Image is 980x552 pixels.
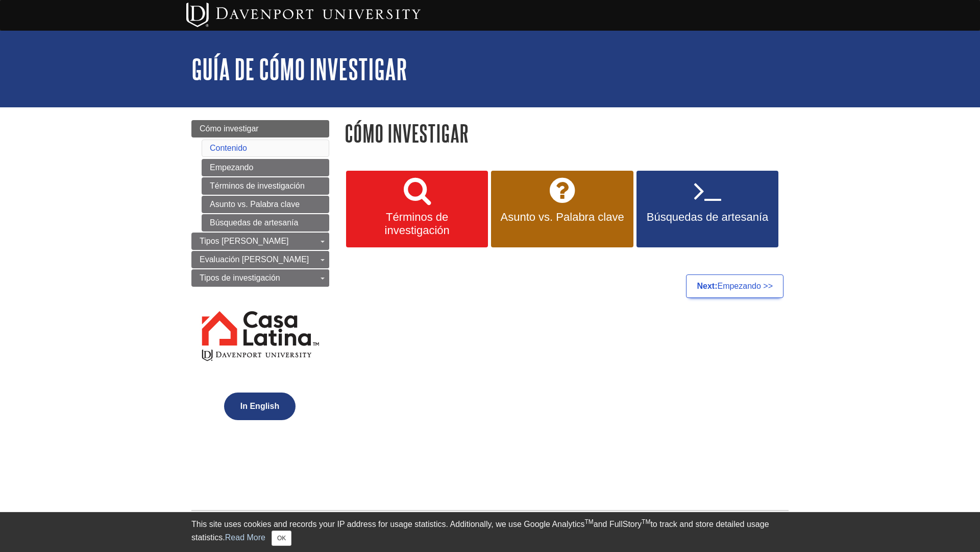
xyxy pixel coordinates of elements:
a: Empezando [202,159,329,176]
a: Asunto vs. Palabra clave [202,196,329,213]
sup: TM [584,518,593,525]
h1: Cómo investigar [345,120,789,146]
img: Davenport University [186,3,421,27]
a: In English [222,402,298,410]
button: In English [224,393,296,420]
a: Asunto vs. Palabra clave [491,171,633,247]
button: Close [272,531,291,546]
a: Términos de investigación [346,171,488,247]
a: Next:Empezando >> [686,274,783,298]
a: Cómo investigar [191,120,329,137]
span: Búsquedas de artesanía [644,211,771,224]
a: Tipos de investigación [191,269,329,287]
a: Búsquedas de artesanía [202,214,329,232]
div: Guide Page Menu [191,120,329,438]
a: Guía de cómo investigar [191,53,407,85]
span: Cómo investigar [200,124,259,133]
span: Términos de investigación [354,211,480,237]
span: Asunto vs. Palabra clave [499,211,625,224]
span: Evaluación [PERSON_NAME] [200,255,309,264]
strong: Next: [697,282,717,290]
span: Tipos [PERSON_NAME] [200,237,289,245]
div: This site uses cookies and records your IP address for usage statistics. Additionally, we use Goo... [191,518,789,546]
a: Evaluación [PERSON_NAME] [191,251,329,268]
a: Contenido [210,144,247,152]
a: Búsquedas de artesanía [636,171,778,247]
a: Tipos [PERSON_NAME] [191,233,329,250]
a: Read More [225,533,265,542]
a: Términos de investigación [202,177,329,195]
span: Tipos de investigación [200,273,280,282]
sup: TM [642,518,650,525]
